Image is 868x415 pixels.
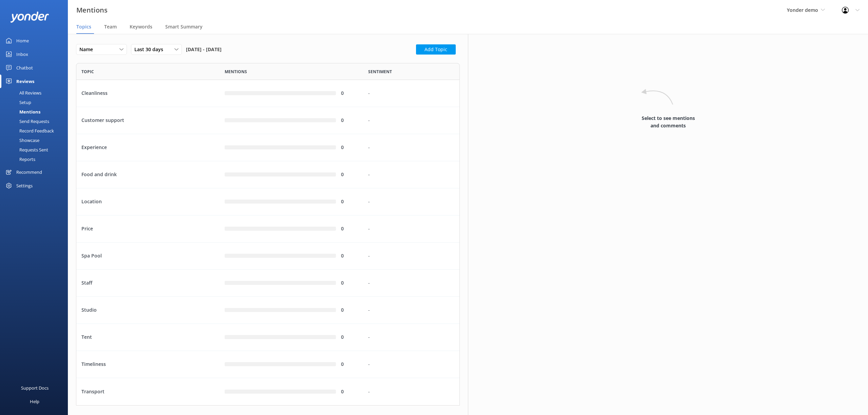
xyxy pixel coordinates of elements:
[186,44,222,55] span: [DATE] - [DATE]
[16,75,34,88] div: Reviews
[368,279,454,287] div: -
[368,117,454,124] div: -
[76,188,220,215] div: Location
[368,388,454,395] div: -
[76,134,220,161] div: Experience
[76,23,91,30] span: Topics
[165,23,203,30] span: Smart Summary
[368,144,454,151] div: -
[416,44,456,55] button: Add Topic
[76,161,220,188] div: Food and drink
[76,351,220,378] div: Timeliness
[76,243,220,270] div: Spa Pool
[76,270,460,297] div: row
[104,23,117,30] span: Team
[81,68,94,75] span: Topic
[16,34,29,47] div: Home
[21,381,49,395] div: Support Docs
[368,252,454,260] div: -
[4,126,54,136] div: Record Feedback
[368,307,454,314] div: -
[4,98,31,107] div: Setup
[4,107,68,117] a: Mentions
[4,145,68,154] a: Requests Sent
[341,388,358,395] div: 0
[368,90,454,97] div: -
[4,107,40,117] div: Mentions
[76,5,108,16] h3: Mentions
[341,144,358,151] div: 0
[16,47,28,61] div: Inbox
[76,80,460,405] div: grid
[225,68,247,75] span: Mentions
[368,361,454,368] div: -
[4,98,68,107] a: Setup
[368,198,454,206] div: -
[341,307,358,314] div: 0
[368,225,454,233] div: -
[4,117,49,126] div: Send Requests
[30,395,39,408] div: Help
[16,179,33,192] div: Settings
[4,126,68,136] a: Record Feedback
[130,23,152,30] span: Keywords
[76,270,220,297] div: Staff
[4,145,48,154] div: Requests Sent
[4,136,68,145] a: Showcase
[76,324,460,351] div: row
[368,68,392,75] span: Sentiment
[341,90,358,97] div: 0
[341,225,358,233] div: 0
[341,171,358,179] div: 0
[76,107,220,134] div: Customer support
[76,215,460,243] div: row
[76,161,460,188] div: row
[368,334,454,341] div: -
[76,297,220,324] div: Studio
[76,351,460,378] div: row
[341,198,358,206] div: 0
[341,334,358,341] div: 0
[79,46,97,53] span: Name
[76,378,460,405] div: row
[4,117,68,126] a: Send Requests
[16,165,42,179] div: Recommend
[341,361,358,368] div: 0
[76,107,460,134] div: row
[76,80,460,107] div: row
[4,136,39,145] div: Showcase
[4,88,68,98] a: All Reviews
[341,117,358,124] div: 0
[76,378,220,405] div: Transport
[10,12,49,23] img: yonder-white-logo.png
[341,252,358,260] div: 0
[4,154,35,164] div: Reports
[76,134,460,161] div: row
[341,279,358,287] div: 0
[76,80,220,107] div: Cleanliness
[4,154,68,164] a: Reports
[76,215,220,243] div: Price
[4,88,41,98] div: All Reviews
[76,324,220,351] div: Tent
[368,171,454,179] div: -
[16,61,33,75] div: Chatbot
[787,7,818,13] span: Yonder demo
[76,297,460,324] div: row
[76,188,460,215] div: row
[134,46,167,53] span: Last 30 days
[76,243,460,270] div: row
